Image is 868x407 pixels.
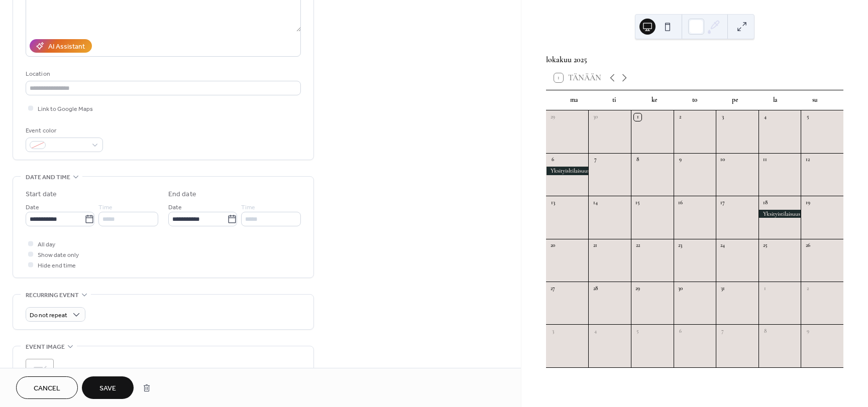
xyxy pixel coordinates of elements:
div: 22 [634,242,641,249]
span: Hide end time [38,260,76,271]
div: 9 [804,327,811,335]
div: 1 [762,285,769,292]
span: Time [98,202,113,213]
div: 2 [804,285,811,292]
span: Cancel [34,383,60,394]
div: 8 [634,156,641,164]
div: 16 [677,199,684,206]
div: lokakuu 2025 [546,54,843,66]
span: Time [241,202,255,213]
div: 6 [549,156,557,164]
span: Link to Google Maps [38,104,93,114]
div: 2 [677,113,684,121]
div: Event color [26,125,101,136]
div: 5 [804,113,811,121]
div: 4 [591,327,599,335]
span: Show date only [38,250,79,260]
div: 1 [634,113,641,121]
div: to [675,90,715,110]
div: 29 [634,285,641,292]
div: pe [715,90,755,110]
div: 10 [719,156,726,164]
div: 23 [677,242,684,249]
div: 9 [677,156,684,164]
div: 30 [677,285,684,292]
div: 5 [634,327,641,335]
div: 28 [591,285,599,292]
div: 3 [719,113,726,121]
div: 15 [634,199,641,206]
div: su [795,90,835,110]
div: 27 [549,285,557,292]
div: ke [634,90,675,110]
div: 20 [549,242,557,249]
div: 29 [549,113,557,121]
span: Event image [26,342,65,352]
div: 4 [762,113,769,121]
div: ti [594,90,634,110]
button: Cancel [16,376,78,399]
div: 12 [804,156,811,164]
div: Yksityisltilaisuus [546,167,589,175]
div: 6 [677,327,684,335]
div: 8 [762,327,769,335]
button: AI Assistant [30,39,92,53]
div: 31 [719,285,726,292]
div: 18 [762,199,769,206]
span: Date [26,202,39,213]
div: ; [26,359,54,387]
span: Date [168,202,182,213]
span: Recurring event [26,290,79,301]
button: Save [82,376,134,399]
div: 11 [762,156,769,164]
div: 19 [804,199,811,206]
div: 7 [719,327,726,335]
div: Location [26,69,299,79]
span: Do not repeat [30,310,67,321]
span: Save [99,383,116,394]
div: 21 [591,242,599,249]
div: End date [168,189,196,200]
div: ma [554,90,594,110]
div: 30 [591,113,599,121]
div: AI Assistant [48,42,85,52]
div: 26 [804,242,811,249]
div: la [755,90,795,110]
span: Date and time [26,172,70,183]
div: 25 [762,242,769,249]
div: 17 [719,199,726,206]
div: 24 [719,242,726,249]
div: 7 [591,156,599,164]
span: All day [38,239,55,250]
div: Yksityistilaisuus [758,210,801,218]
div: 13 [549,199,557,206]
div: Start date [26,189,57,200]
div: 14 [591,199,599,206]
div: 3 [549,327,557,335]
